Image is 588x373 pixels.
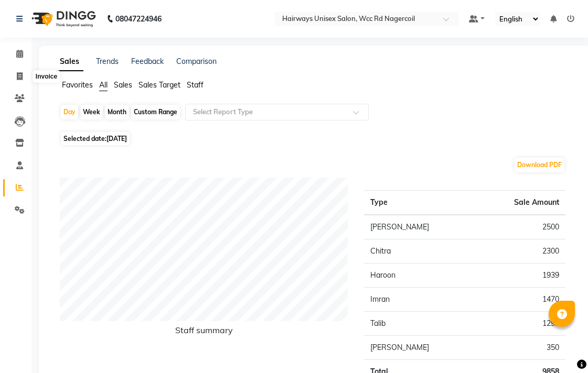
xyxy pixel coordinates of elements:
td: Chitra [364,239,475,264]
div: Month [105,105,129,119]
span: Favorites [62,80,93,90]
td: Talib [364,312,475,336]
span: [DATE] [106,135,127,142]
td: Haroon [364,264,475,288]
span: Sales Target [138,80,180,90]
td: [PERSON_NAME] [364,215,475,239]
button: Download PDF [515,158,564,172]
td: Imran [364,288,475,312]
div: Week [80,105,103,119]
td: 2300 [475,239,565,264]
a: Feedback [131,57,164,66]
span: Sales [114,80,132,90]
img: logo [27,4,99,34]
td: [PERSON_NAME] [364,336,475,360]
td: 350 [475,336,565,360]
span: All [99,80,108,90]
iframe: chat widget [544,331,578,363]
span: Selected date: [61,132,130,145]
th: Type [364,191,475,215]
td: 2500 [475,215,565,239]
span: Staff [187,80,204,90]
td: 1299 [475,312,565,336]
div: Invoice [33,70,60,83]
a: Sales [56,52,83,71]
div: Custom Range [131,105,180,119]
th: Sale Amount [475,191,565,215]
td: 1939 [475,264,565,288]
h6: Staff summary [60,325,348,339]
a: Trends [96,57,119,66]
b: 08047224946 [115,4,162,34]
td: 1470 [475,288,565,312]
div: Day [61,105,78,119]
a: Comparison [176,57,217,66]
